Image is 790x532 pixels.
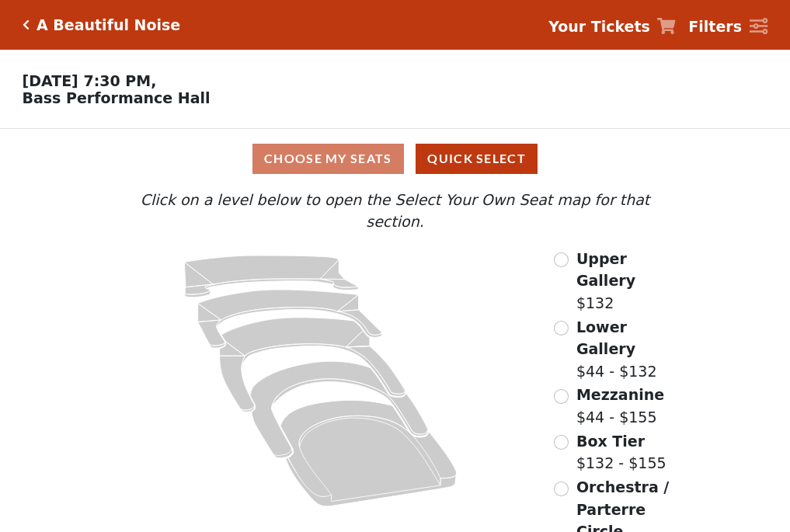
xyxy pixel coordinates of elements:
[576,318,635,358] span: Lower Gallery
[198,290,382,348] path: Lower Gallery - Seats Available: 115
[576,386,664,403] span: Mezzanine
[576,316,680,383] label: $44 - $132
[576,433,645,450] span: Box Tier
[576,250,635,290] span: Upper Gallery
[576,384,664,428] label: $44 - $155
[37,16,180,34] h5: A Beautiful Noise
[23,19,30,30] a: Click here to go back to filters
[281,400,458,506] path: Orchestra / Parterre Circle - Seats Available: 30
[688,18,742,35] strong: Filters
[688,16,767,38] a: Filters
[110,189,680,233] p: Click on a level below to open the Select Your Own Seat map for that section.
[576,248,680,315] label: $132
[576,430,666,475] label: $132 - $155
[548,18,650,35] strong: Your Tickets
[416,144,538,174] button: Quick Select
[548,16,676,38] a: Your Tickets
[185,256,359,297] path: Upper Gallery - Seats Available: 155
